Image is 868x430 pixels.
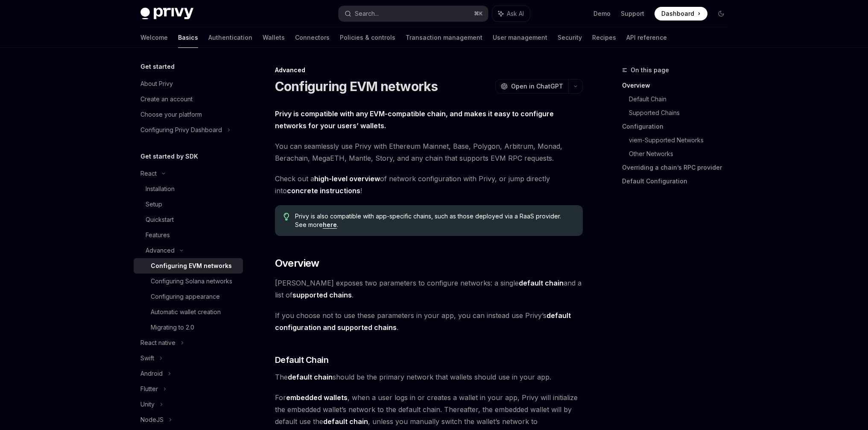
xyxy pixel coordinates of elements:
div: Advanced [275,66,583,74]
span: Default Chain [275,354,329,366]
a: Features [134,227,243,243]
strong: embedded wallets [286,393,348,402]
a: Wallets [263,27,285,48]
a: Connectors [295,27,330,48]
div: NodeJS [140,415,164,425]
a: Automatic wallet creation [134,304,243,320]
a: Configuring Solana networks [134,274,243,289]
h5: Get started [140,62,175,72]
span: Privy is also compatible with app-specific chains, such as those deployed via a RaaS provider. Se... [295,212,574,229]
a: here [323,221,337,229]
a: Migrating to 2.0 [134,320,243,335]
a: Installation [134,181,243,197]
a: Support [621,9,644,18]
svg: Tip [283,213,289,221]
a: Choose your platform [134,107,243,122]
div: Automatic wallet creation [151,307,221,317]
button: Search...⌘K [339,6,488,21]
a: Security [558,27,582,48]
a: Default Chain [629,92,735,106]
img: dark logo [140,8,193,20]
div: Search... [355,9,379,19]
a: Demo [593,9,611,18]
a: Welcome [140,27,168,48]
button: Toggle dark mode [714,7,728,21]
a: Overriding a chain’s RPC provider [622,161,735,174]
div: Quickstart [146,215,174,225]
a: Quickstart [134,212,243,227]
span: You can seamlessly use Privy with Ethereum Mainnet, Base, Polygon, Arbitrum, Monad, Berachain, Me... [275,140,583,164]
strong: default chain [519,279,564,287]
a: Authentication [208,27,252,48]
div: React native [140,338,175,348]
div: Installation [146,184,175,194]
div: About Privy [140,79,173,89]
button: Open in ChatGPT [495,79,568,94]
a: Other Networks [629,147,735,161]
h1: Configuring EVM networks [275,79,438,94]
div: Choose your platform [140,109,202,120]
span: Overview [275,256,319,270]
div: Unity [140,399,155,409]
strong: default chain [288,373,333,381]
strong: supported chains [292,291,352,299]
a: viem-Supported Networks [629,133,735,147]
a: Default Configuration [622,174,735,188]
a: Recipes [592,27,616,48]
a: API reference [626,27,667,48]
span: Ask AI [507,9,524,18]
a: Configuring appearance [134,289,243,304]
a: Overview [622,79,735,92]
span: [PERSON_NAME] exposes two parameters to configure networks: a single and a list of . [275,277,583,301]
span: Check out a of network configuration with Privy, or jump directly into ! [275,173,583,197]
a: Configuration [622,120,735,133]
div: Android [140,368,163,379]
div: Swift [140,353,154,363]
div: Setup [146,199,162,209]
div: Configuring Privy Dashboard [140,125,222,135]
a: Setup [134,197,243,212]
div: Migrating to 2.0 [151,322,194,333]
div: React [140,168,157,179]
a: Configuring EVM networks [134,258,243,274]
div: Features [146,230,170,240]
a: Policies & controls [340,27,395,48]
a: User management [493,27,547,48]
span: ⌘ K [474,10,483,17]
a: About Privy [134,76,243,91]
strong: default chain [323,417,368,426]
a: concrete instructions [287,186,360,195]
div: Configuring EVM networks [151,261,232,271]
div: Create an account [140,94,193,104]
h5: Get started by SDK [140,151,198,162]
a: Basics [178,27,198,48]
span: If you choose not to use these parameters in your app, you can instead use Privy’s . [275,309,583,333]
a: Supported Chains [629,106,735,120]
div: Advanced [146,245,175,256]
span: Open in ChatGPT [511,82,563,91]
div: Configuring Solana networks [151,276,232,286]
a: supported chains [292,291,352,300]
a: Dashboard [655,7,707,21]
span: The should be the primary network that wallets should use in your app. [275,371,583,383]
a: Create an account [134,91,243,107]
div: Flutter [140,384,158,394]
a: default chain [519,279,564,288]
span: On this page [631,65,669,75]
button: Ask AI [492,6,530,21]
strong: Privy is compatible with any EVM-compatible chain, and makes it easy to configure networks for yo... [275,109,554,130]
div: Configuring appearance [151,292,220,302]
span: Dashboard [661,9,694,18]
a: high-level overview [314,174,380,183]
a: Transaction management [406,27,482,48]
